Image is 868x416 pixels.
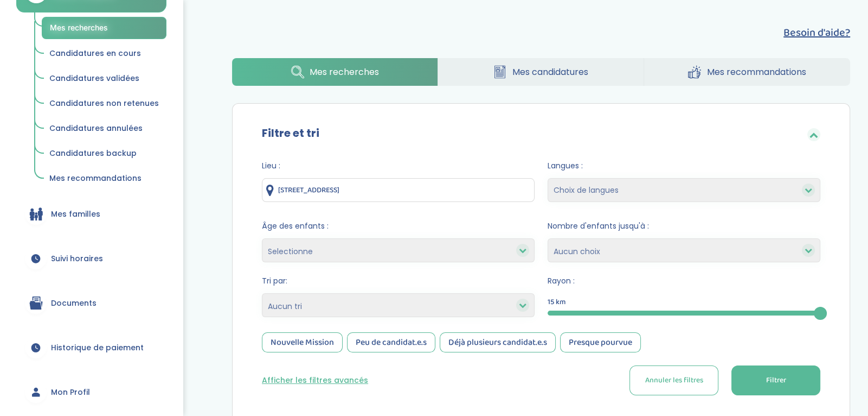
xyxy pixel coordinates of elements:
[262,220,535,232] span: Âge des enfants :
[42,168,166,189] a: Mes recommandations
[42,93,166,114] a: Candidatures non retenues
[50,23,108,32] span: Mes recherches
[262,375,368,386] button: Afficher les filtres avancés
[262,332,343,352] div: Nouvelle Mission
[51,253,103,264] span: Suivi horaires
[49,123,143,134] span: Candidatures annulées
[548,275,820,287] span: Rayon :
[232,58,438,86] a: Mes recherches
[706,65,806,79] span: Mes recommandations
[645,375,703,386] span: Annuler les filtres
[783,24,850,41] button: Besoin d'aide?
[644,58,850,86] a: Mes recommandations
[548,220,820,232] span: Nombre d'enfants jusqu'à :
[42,143,166,164] a: Candidatures backup
[347,332,435,352] div: Peu de candidat.e.s
[440,332,556,352] div: Déjà plusieurs candidat.e.s
[42,68,166,89] a: Candidatures validées
[49,148,137,159] span: Candidatures backup
[42,43,166,64] a: Candidatures en cours
[548,297,566,308] span: 15 km
[49,173,142,184] span: Mes recommandations
[51,387,90,398] span: Mon Profil
[629,365,718,395] button: Annuler les filtres
[49,73,139,84] span: Candidatures validées
[548,160,820,172] span: Langues :
[512,65,588,79] span: Mes candidatures
[310,65,379,79] span: Mes recherches
[262,160,535,172] span: Lieu :
[16,194,166,234] a: Mes familles
[731,365,820,395] button: Filtrer
[42,118,166,139] a: Candidatures annulées
[262,178,535,202] input: Ville ou code postale
[766,375,786,386] span: Filtrer
[51,298,97,309] span: Documents
[51,342,144,354] span: Historique de paiement
[16,373,166,412] a: Mon Profil
[51,209,100,220] span: Mes familles
[49,98,159,109] span: Candidatures non retenues
[262,275,535,287] span: Tri par:
[438,58,644,86] a: Mes candidatures
[262,125,319,141] label: Filtre et tri
[16,283,166,323] a: Documents
[49,48,141,59] span: Candidatures en cours
[16,328,166,367] a: Historique de paiement
[560,332,641,352] div: Presque pourvue
[42,17,166,39] a: Mes recherches
[16,239,166,278] a: Suivi horaires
